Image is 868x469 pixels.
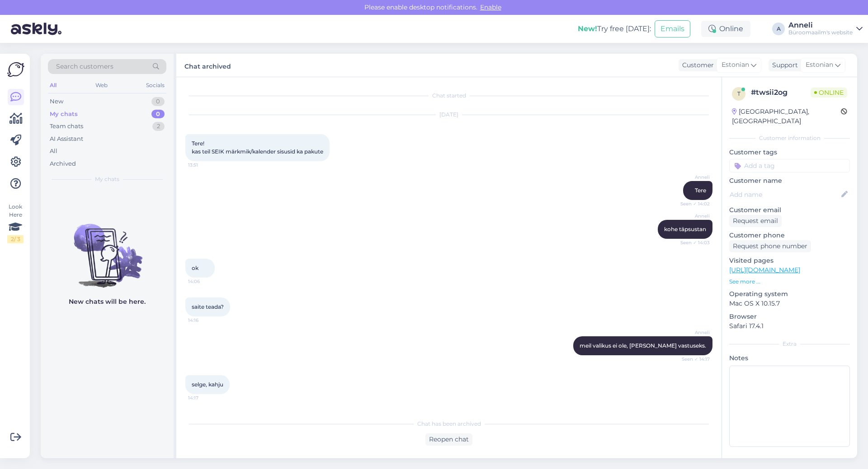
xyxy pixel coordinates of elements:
[729,312,850,321] p: Browser
[676,239,710,246] span: Seen ✓ 14:03
[772,23,785,35] div: A
[151,97,165,106] div: 0
[722,60,749,70] span: Estonian
[676,200,710,207] span: Seen ✓ 14:02
[729,340,850,348] div: Extra
[729,256,850,265] p: Visited pages
[730,190,840,200] input: Add name
[788,22,863,36] a: AnneliBüroomaailm's website
[188,317,222,324] span: 14:16
[69,297,146,306] p: New chats will be here.
[737,90,741,97] span: t
[184,59,231,71] label: Chat archived
[188,395,222,401] span: 14:17
[50,97,63,106] div: New
[729,148,850,157] p: Customer tags
[188,162,222,168] span: 13:51
[664,226,706,232] span: kohe täpsustan
[152,122,165,131] div: 2
[655,20,690,37] button: Emails
[578,24,597,33] b: New!
[477,3,504,11] span: Enable
[788,29,853,36] div: Büroomaailm's website
[729,240,811,252] div: Request phone number
[729,205,850,215] p: Customer email
[41,208,174,289] img: No chats
[192,140,323,155] span: Tere! kas teil SEIK märkmik/kalender sisusid ka pakute
[729,289,850,299] p: Operating system
[695,187,706,194] span: Tere
[729,176,850,186] p: Customer name
[7,235,24,243] div: 2 / 3
[425,433,472,446] div: Reopen chat
[580,342,706,349] span: meil valikus ei ole, [PERSON_NAME] vastuseks.
[729,299,850,308] p: Mac OS X 10.15.7
[729,353,850,363] p: Notes
[729,321,850,331] p: Safari 17.4.1
[185,111,712,119] div: [DATE]
[50,110,78,119] div: My chats
[7,203,24,243] div: Look Here
[188,278,222,285] span: 14:06
[151,110,165,119] div: 0
[788,22,853,29] div: Anneli
[676,356,710,362] span: Seen ✓ 14:17
[676,213,710,219] span: Anneli
[751,87,811,98] div: # twsii2og
[729,159,850,172] input: Add a tag
[417,420,481,428] span: Chat has been archived
[729,278,850,286] p: See more ...
[56,62,113,71] span: Search customers
[185,92,712,100] div: Chat started
[701,21,750,37] div: Online
[192,303,224,310] span: saite teada?
[769,60,798,70] div: Support
[679,60,714,70] div: Customer
[144,79,166,91] div: Socials
[732,107,841,126] div: [GEOGRAPHIC_DATA], [GEOGRAPHIC_DATA]
[95,175,119,183] span: My chats
[676,329,710,336] span: Anneli
[729,231,850,240] p: Customer phone
[729,134,850,142] div: Customer information
[50,135,83,144] div: AI Assistant
[192,381,223,388] span: selge, kahju
[192,265,198,271] span: ok
[806,60,833,70] span: Estonian
[729,266,800,274] a: [URL][DOMAIN_NAME]
[94,79,109,91] div: Web
[7,61,24,78] img: Askly Logo
[676,174,710,181] span: Anneli
[50,122,83,131] div: Team chats
[811,88,847,98] span: Online
[578,23,651,34] div: Try free [DATE]:
[729,215,782,227] div: Request email
[50,159,76,168] div: Archived
[48,79,58,91] div: All
[50,147,57,156] div: All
